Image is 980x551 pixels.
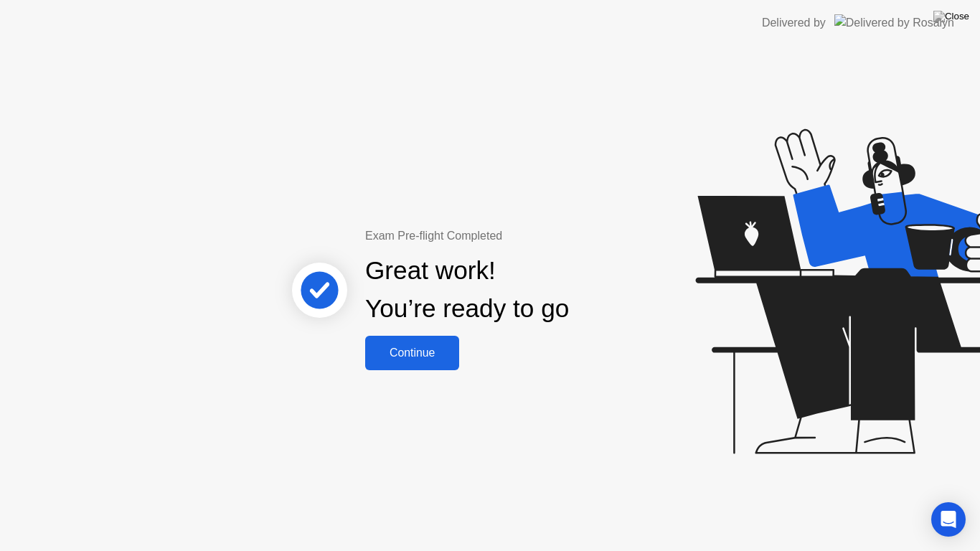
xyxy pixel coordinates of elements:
[834,14,954,31] img: Delivered by Rosalyn
[933,11,969,22] img: Close
[365,336,459,370] button: Continue
[931,502,966,537] div: Open Intercom Messenger
[365,252,569,328] div: Great work! You’re ready to go
[365,227,661,245] div: Exam Pre-flight Completed
[762,14,826,32] div: Delivered by
[369,347,455,359] div: Continue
